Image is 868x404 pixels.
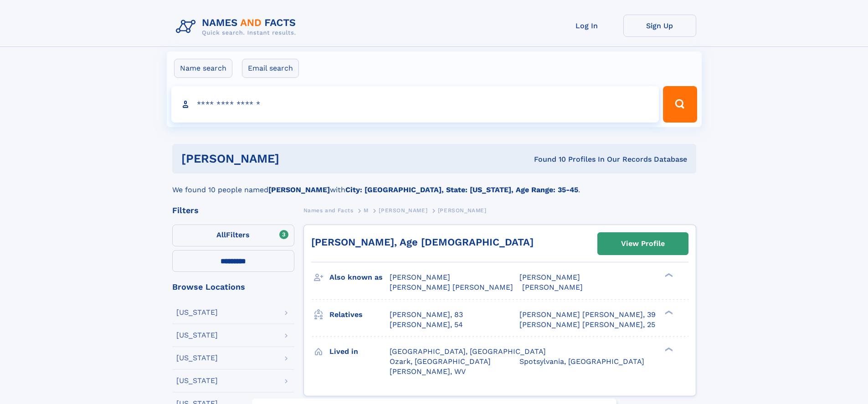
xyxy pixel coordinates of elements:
label: Filters [172,225,294,246]
label: Name search [174,59,232,78]
a: M [364,205,369,216]
a: Names and Facts [303,205,354,216]
h3: Lived in [329,344,390,359]
div: We found 10 people named with . [172,174,696,195]
div: [US_STATE] [176,332,218,339]
a: [PERSON_NAME] [PERSON_NAME], 39 [519,310,656,320]
span: [PERSON_NAME] [390,273,450,281]
a: [PERSON_NAME], 83 [390,310,463,320]
span: Spotsylvania, [GEOGRAPHIC_DATA] [519,357,644,366]
h1: [PERSON_NAME] [181,153,407,164]
div: Found 10 Profiles In Our Records Database [406,154,687,164]
a: [PERSON_NAME], Age [DEMOGRAPHIC_DATA] [311,236,534,248]
input: search input [171,86,659,123]
button: Search Button [663,86,697,123]
span: [PERSON_NAME] [519,273,580,281]
h3: Also known as [329,270,390,285]
span: [PERSON_NAME] [379,207,427,214]
span: [PERSON_NAME] [PERSON_NAME] [390,283,513,291]
div: Browse Locations [172,283,294,291]
span: [PERSON_NAME] [522,283,583,291]
a: [PERSON_NAME], 54 [390,320,463,330]
div: ❯ [663,309,673,315]
b: City: [GEOGRAPHIC_DATA], State: [US_STATE], Age Range: 35-45 [345,185,578,194]
span: [PERSON_NAME], WV [390,367,466,376]
div: [US_STATE] [176,377,218,384]
a: Sign Up [623,15,696,37]
a: Log In [550,15,623,37]
label: Email search [242,59,299,78]
a: [PERSON_NAME] [PERSON_NAME], 25 [519,320,655,330]
div: View Profile [621,233,665,254]
a: [PERSON_NAME] [379,205,427,216]
span: Ozark, [GEOGRAPHIC_DATA] [390,357,491,366]
div: ❯ [663,346,673,352]
span: All [216,230,226,239]
div: ❯ [663,272,673,278]
a: View Profile [598,233,688,255]
b: [PERSON_NAME] [268,185,330,194]
span: M [364,207,369,214]
span: [PERSON_NAME] [438,207,487,214]
h3: Relatives [329,307,390,322]
img: Logo Names and Facts [172,15,303,39]
div: Filters [172,206,294,215]
div: [US_STATE] [176,354,218,362]
span: [GEOGRAPHIC_DATA], [GEOGRAPHIC_DATA] [390,347,546,356]
div: [US_STATE] [176,309,218,316]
